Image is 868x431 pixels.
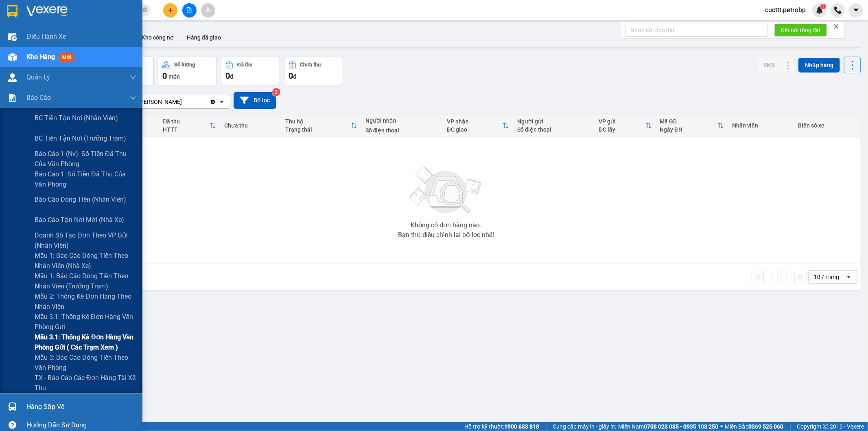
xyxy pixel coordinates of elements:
span: aim [205,7,211,13]
span: question-circle [9,421,16,429]
input: Nhập số tổng đài [625,24,768,37]
button: Hàng đã giao [180,28,227,47]
div: Đã thu [237,62,252,68]
div: Người gửi [517,118,590,125]
span: close-circle [142,7,147,12]
span: Mẫu 2: Thống kê đơn hàng theo nhân viên [35,291,136,312]
span: Mẫu 3.1: Thống kê đơn hàng văn phòng gửi ( các trạm xem ) [35,332,136,352]
strong: 1900 633 818 [504,423,539,430]
svg: open [219,99,225,105]
input: Selected VP Đức Liễu. [183,98,184,106]
div: VP gửi [599,118,645,125]
button: Đã thu0đ [221,57,280,86]
img: icon-new-feature [816,7,823,14]
img: phone-icon [834,7,842,14]
button: caret-down [849,3,863,18]
button: Bộ lọc [234,92,276,109]
span: Kho hàng [26,53,55,61]
img: warehouse-icon [8,73,17,82]
button: Kết nối tổng đài [774,24,827,37]
th: Toggle SortBy [443,115,513,136]
div: Không có đơn hàng nào. [411,222,481,229]
span: cucttt.petrobp [759,5,812,15]
img: svg+xml;base64,PHN2ZyBjbGFzcz0ibGlzdC1wbHVnX19zdmciIHhtbG5zPSJodHRwOi8vd3d3LnczLm9yZy8yMDAwL3N2Zy... [405,162,487,219]
span: plus [168,7,173,13]
span: Báo cáo 1: Số tiền đã thu của văn phòng [35,169,136,189]
button: Kho công nợ [135,28,180,47]
div: Bạn thử điều chỉnh lại bộ lọc nhé! [398,232,494,238]
span: Miền Bắc [725,422,783,431]
div: HTTT [163,126,210,133]
div: VP [PERSON_NAME] [130,98,182,106]
button: Nhập hàng [798,58,840,73]
span: 0 [289,71,293,81]
div: Thu hộ [285,118,351,125]
div: Đã thu [163,118,210,125]
span: Hỗ trợ kỹ thuật: [464,422,539,431]
button: plus [163,3,177,18]
span: Mẫu 3.1: Thống kê đơn hàng văn phòng gửi [35,312,136,332]
span: Báo cáo [26,92,51,103]
span: Quản Lý [26,72,50,82]
span: Điều hành xe [26,31,66,42]
div: ĐC giao [447,126,503,133]
svg: open [846,274,852,280]
th: Toggle SortBy [281,115,361,136]
span: down [130,74,136,81]
button: file-add [182,3,197,18]
span: đ [230,73,233,80]
span: 0 [225,71,230,81]
span: 0 [162,71,167,81]
th: Toggle SortBy [595,115,656,136]
button: Số lượng0món [158,57,217,86]
span: close [833,24,839,29]
div: Số điện thoại [517,126,590,133]
span: caret-down [853,7,860,14]
div: Nhân viên [732,122,790,129]
div: Số lượng [174,62,195,68]
img: solution-icon [8,94,17,102]
div: Hàng sắp về [26,401,136,413]
span: Báo cáo tận nơi mới (nhà xe) [35,215,124,225]
sup: 1 [820,4,826,9]
span: close-circle [142,7,147,14]
div: Trạng thái [285,126,351,133]
div: 10 / trang [814,273,839,281]
span: Báo cáo dòng tiền (nhân viên) [35,194,126,205]
span: file-add [186,7,192,13]
th: Toggle SortBy [159,115,220,136]
div: ĐC lấy [599,126,645,133]
span: BC tiền tận nơi (nhân viên) [35,113,118,123]
strong: 0369 525 060 [748,423,783,430]
span: Doanh số tạo đơn theo VP gửi (nhân viên) [35,230,136,251]
img: warehouse-icon [8,33,17,41]
span: món [168,73,180,80]
div: VP nhận [447,118,503,125]
div: Biển số xe [798,122,857,129]
span: Mẫu 1: Báo cáo dòng tiền theo nhân viên (nhà xe) [35,251,136,271]
img: logo-vxr [7,5,17,18]
span: Mẫu 3: Báo cáo dòng tiền theo văn phòng [35,352,136,373]
div: Ngày ĐH [660,126,718,133]
span: đ [293,73,296,80]
sup: 3 [272,88,280,96]
div: Mã GD [660,118,718,125]
span: | [545,422,547,431]
button: Chưa thu0đ [284,57,343,86]
div: Chưa thu [224,122,277,129]
span: Cung cấp máy in - giấy in: [553,422,616,431]
button: SMS [757,57,781,72]
img: warehouse-icon [8,53,17,62]
span: Kết nối tổng đài [781,26,820,35]
span: mới [59,53,74,62]
span: Miền Nam [618,422,718,431]
span: Mẫu 1: Báo cáo dòng tiền theo nhân viên (trưởng trạm) [35,271,136,291]
svg: Clear value [210,99,216,105]
div: Người nhận [365,117,439,124]
div: Số điện thoại [365,127,439,134]
span: copyright [823,424,829,429]
img: warehouse-icon [8,402,17,411]
span: TX - Báo cáo các đơn hàng tài xế thu [35,373,136,393]
div: Chưa thu [300,62,321,68]
strong: 0708 023 035 - 0935 103 250 [644,423,718,430]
